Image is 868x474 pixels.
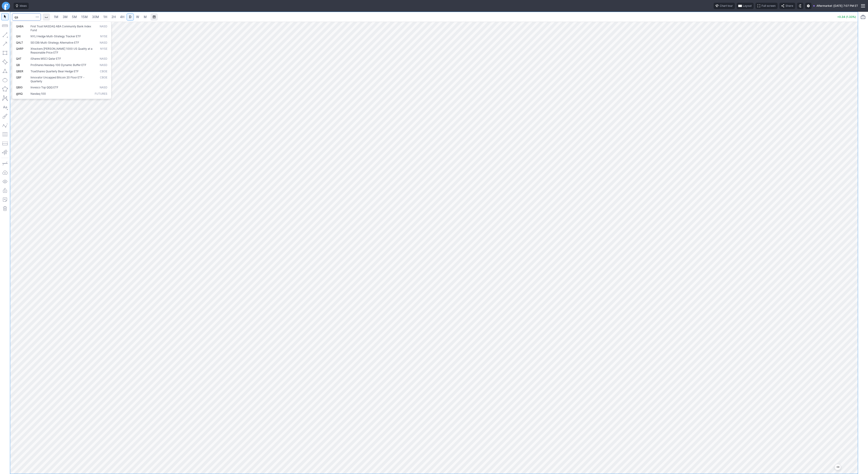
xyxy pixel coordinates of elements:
[1,122,9,129] button: Elliott waves
[1,94,9,102] button: XABCD
[100,47,107,54] span: NYSE
[136,15,139,19] span: W
[1,67,9,75] button: Triangle
[31,86,58,89] span: Invesco Top QQQ ETF
[70,13,79,21] a: 5M
[1,140,9,147] button: Position
[1,205,9,212] button: Remove all drawings
[100,35,107,38] span: NYSE
[103,15,107,19] span: 1H
[743,4,752,8] span: Layout
[1,31,9,38] button: Line
[1,187,9,194] button: Lock drawings
[54,15,58,19] span: 1M
[100,70,107,73] span: CBOE
[95,92,107,96] span: Futures
[16,47,24,50] span: QARP
[134,13,141,21] a: W
[1,169,9,176] button: Drawings autosave: Off
[1,40,9,47] button: Arrow
[1,113,9,120] button: Brush
[63,15,68,19] span: 3M
[16,70,23,73] span: QBER
[1,178,9,185] button: Hide drawings
[1,22,9,29] button: Measure
[100,41,107,45] span: NASD
[100,25,107,32] span: NASD
[144,15,147,19] span: M
[1,76,9,84] button: Ellipse
[762,4,776,8] span: Full screen
[43,13,50,21] button: Interval
[142,13,149,21] a: M
[79,13,90,21] a: 15M
[779,3,795,9] button: Share
[120,15,124,19] span: 4H
[34,13,40,21] button: Search
[833,4,858,8] span: [DATE] 7:07 PM ET
[101,13,109,21] a: 1H
[92,15,99,19] span: 30M
[835,464,841,470] button: Jump to the most recent bar
[1,104,9,111] button: Text
[785,4,793,8] span: Share
[1,160,9,167] button: Drawing mode: Single
[20,4,27,8] span: Ideas
[737,3,754,9] button: Layout
[100,76,107,83] span: CBOE
[714,3,735,9] button: Chart tour
[31,92,46,95] span: Nasdaq 100
[129,15,131,19] span: D
[720,4,733,8] span: Chart tour
[1,49,9,57] button: Rectangle
[16,57,21,60] span: QAT
[1,13,9,20] button: Mouse
[100,57,107,61] span: NASD
[16,35,21,38] span: QAI
[837,16,856,18] p: +0.34 (1.33%)
[1,149,9,156] button: Anchored VWAP
[109,13,118,21] a: 2H
[805,3,811,9] button: Settings
[16,92,23,95] span: @NQ
[16,76,21,79] span: QBF
[100,63,107,67] span: NASD
[1,85,9,93] button: Polygon
[52,13,60,21] a: 1M
[12,13,41,21] input: Search
[16,63,20,67] span: QB
[100,86,107,90] span: NASD
[816,4,833,8] span: Aftermarket ·
[797,3,803,9] button: Toggle dark mode
[1,58,9,66] button: Rotated rectangle
[14,3,29,9] button: Ideas
[81,15,88,19] span: 15M
[151,13,158,21] button: Range
[859,13,867,21] button: Portfolio watchlist
[16,25,24,28] span: QABA
[118,13,126,21] a: 4H
[31,41,79,44] span: SEI DBi Multi-Strategy Alternative ETF
[61,13,70,21] a: 3M
[31,57,61,60] span: iShares MSCI Qatar ETF
[31,63,86,67] span: ProShares Nasdaq-100 Dynamic Buffer ETF
[2,2,10,10] a: Finviz.com
[1,131,9,138] button: Fibonacci retracements
[111,15,116,19] span: 2H
[90,13,101,21] a: 30M
[31,35,81,38] span: NYLI Hedge Multi-Strategy Tracker ETF
[1,196,9,203] button: Add note
[31,47,92,54] span: Xtrackers [PERSON_NAME] 1000 US Quality at a Reasonable Price ETF
[12,21,111,99] div: Search
[72,15,77,19] span: 5M
[31,25,91,32] span: First Trust NASDAQ ABA Community Bank Index Fund
[16,86,23,89] span: QBIG
[31,70,79,73] span: TrueShares Quarterly Bear Hedge ETF
[16,41,23,44] span: QALT
[755,3,778,9] button: Full screen
[31,76,85,83] span: Innovator Uncapped Bitcoin 20 Floor ETF - Quarterly
[127,13,134,21] a: D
